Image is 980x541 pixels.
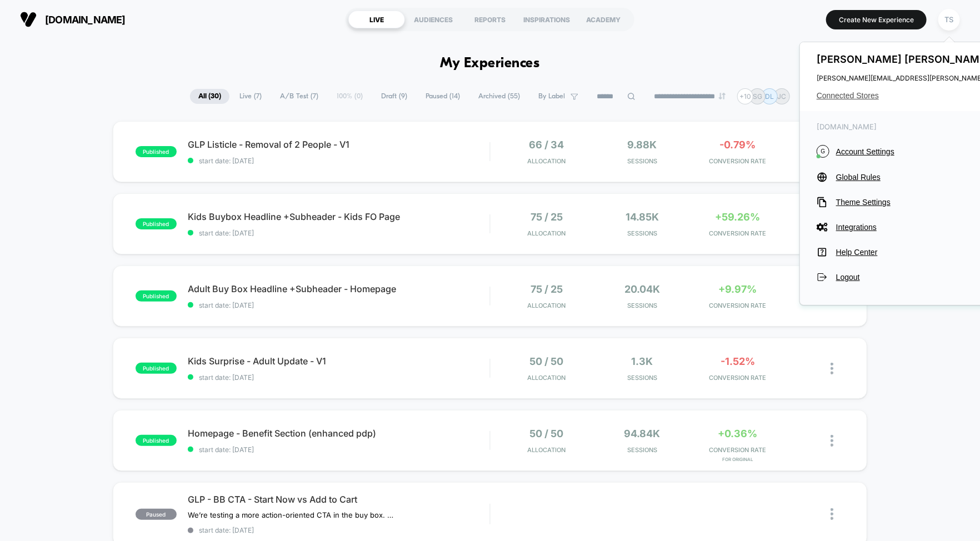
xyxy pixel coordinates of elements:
span: 20.04k [624,283,660,295]
div: LIVE [348,11,405,28]
span: Allocation [527,157,566,165]
span: start date: [DATE] [188,526,489,534]
span: paused [136,509,177,520]
span: Sessions [597,374,687,382]
p: JC [778,92,787,101]
span: CONVERSION RATE [693,229,783,237]
div: INSPIRATIONS [518,11,575,28]
span: +59.26% [716,211,761,223]
span: GLP - BB CTA - Start Now vs Add to Cart [188,494,489,505]
span: Draft ( 9 ) [373,89,416,104]
span: published [136,146,177,157]
span: Allocation [527,446,566,454]
span: -0.79% [720,139,756,151]
img: close [831,363,833,374]
span: We’re testing a more action-oriented CTA in the buy box. The current button reads “Start Now.” We... [188,510,394,519]
span: Kids Buybox Headline +Subheader - Kids FO Page [188,211,489,222]
span: 1.3k [631,355,653,367]
div: ACADEMY [575,11,632,28]
span: 50 / 50 [529,355,563,367]
h1: My Experiences [441,56,540,72]
span: start date: [DATE] [188,229,489,237]
span: CONVERSION RATE [693,302,783,309]
span: start date: [DATE] [188,445,489,454]
div: REPORTS [462,11,518,28]
span: 66 / 34 [529,139,564,151]
span: Archived ( 55 ) [470,89,528,104]
span: start date: [DATE] [188,301,489,309]
span: Homepage - Benefit Section (enhanced pdp) [188,428,489,439]
span: Adult Buy Box Headline +Subheader - Homepage [188,283,489,294]
span: for Original [693,457,783,462]
span: Allocation [527,374,566,382]
span: Allocation [527,229,566,237]
span: published [136,435,177,446]
span: published [136,218,177,229]
button: [DOMAIN_NAME] [17,11,129,28]
span: Kids Surprise - Adult Update - V1 [188,355,489,367]
span: Allocation [527,302,566,309]
div: TS [938,9,960,31]
span: start date: [DATE] [188,373,489,382]
span: 75 / 25 [531,283,563,295]
i: G [817,145,829,158]
span: +0.36% [718,428,758,439]
button: TS [935,8,963,31]
span: 50 / 50 [529,428,563,439]
span: 9.88k [627,139,657,151]
img: Visually logo [20,11,37,28]
span: [DOMAIN_NAME] [45,14,126,26]
img: close [831,435,833,447]
span: Sessions [597,157,687,165]
span: A/B Test ( 7 ) [272,89,327,104]
div: + 10 [737,88,753,104]
span: Sessions [597,446,687,454]
span: 94.84k [624,428,660,439]
span: CONVERSION RATE [693,446,783,454]
span: published [136,363,177,374]
span: GLP Listicle - Removal of 2 People - V1 [188,139,489,150]
span: CONVERSION RATE [693,374,783,382]
span: published [136,290,177,302]
span: Live ( 7 ) [231,89,270,104]
img: end [719,93,726,99]
p: SG [753,92,762,101]
span: Sessions [597,302,687,309]
span: +9.97% [719,283,757,295]
span: 75 / 25 [531,211,563,223]
span: 14.85k [626,211,659,223]
span: Paused ( 14 ) [417,89,468,104]
span: Sessions [597,229,687,237]
button: Create New Experience [826,10,927,29]
div: AUDIENCES [405,11,462,28]
span: CONVERSION RATE [693,157,783,165]
p: DL [766,92,774,101]
span: -1.52% [721,355,755,367]
img: close [831,508,833,520]
span: By Label [538,92,565,101]
span: start date: [DATE] [188,157,489,165]
span: All ( 30 ) [190,89,229,104]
